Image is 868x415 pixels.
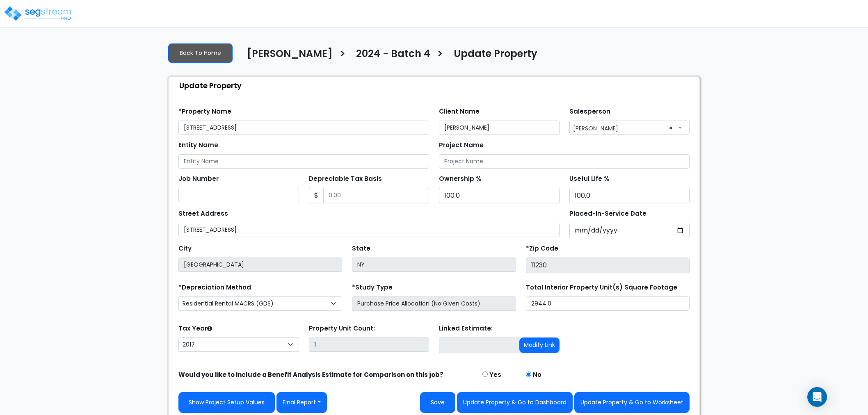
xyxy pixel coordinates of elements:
[247,48,333,62] h4: [PERSON_NAME]
[356,48,430,62] h4: 2024 - Batch 4
[489,370,501,380] label: Yes
[3,5,73,22] img: logo_pro_r.png
[178,370,443,379] strong: Would you like to include a Benefit Analysis Estimate for Comparison on this job?
[454,48,537,62] h4: Update Property
[439,107,480,116] label: Client Name
[439,154,690,169] input: Project Name
[339,47,346,63] h3: >
[569,174,610,184] label: Useful Life %
[448,48,537,65] a: Update Property
[569,107,610,116] label: Salesperson
[457,392,573,413] button: Update Property & Go to Dashboard
[526,244,558,253] label: *Zip Code
[439,324,493,333] label: Linked Estimate:
[526,258,690,273] input: Zip Code
[178,283,251,292] label: *Depreciation Method
[178,392,275,413] a: Show Project Setup Values
[574,392,690,413] button: Update Property & Go to Worksheet
[178,223,560,237] input: Street Address
[241,48,333,65] a: [PERSON_NAME]
[276,392,327,413] button: Final Report
[178,121,429,135] input: Property Name
[178,209,228,219] label: Street Address
[669,122,673,134] span: ×
[439,188,560,203] input: Ownership
[436,47,443,63] h3: >
[178,154,429,169] input: Entity Name
[309,188,324,203] span: $
[570,121,690,134] span: Asher Fried
[323,188,429,203] input: 0.00
[352,244,370,253] label: State
[309,174,382,184] label: Depreciable Tax Basis
[569,188,690,203] input: Depreciation
[439,141,484,150] label: Project Name
[807,387,827,407] div: Open Intercom Messenger
[439,174,482,184] label: Ownership %
[309,324,375,333] label: Property Unit Count:
[526,296,690,311] input: total square foot
[569,209,646,219] label: Placed-In-Service Date
[309,337,429,352] input: Building Count
[178,107,231,116] label: *Property Name
[533,370,541,380] label: No
[420,392,455,413] button: Save
[173,77,699,94] div: Update Property
[168,43,233,63] a: Back To Home
[526,283,677,292] label: Total Interior Property Unit(s) Square Footage
[178,324,212,333] label: Tax Year
[352,283,393,292] label: *Study Type
[178,141,218,150] label: Entity Name
[178,174,219,184] label: Job Number
[350,48,430,65] a: 2024 - Batch 4
[519,337,560,353] button: Modify Link
[439,121,560,135] input: Client Name
[569,121,690,135] span: Asher Fried
[178,244,192,253] label: City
